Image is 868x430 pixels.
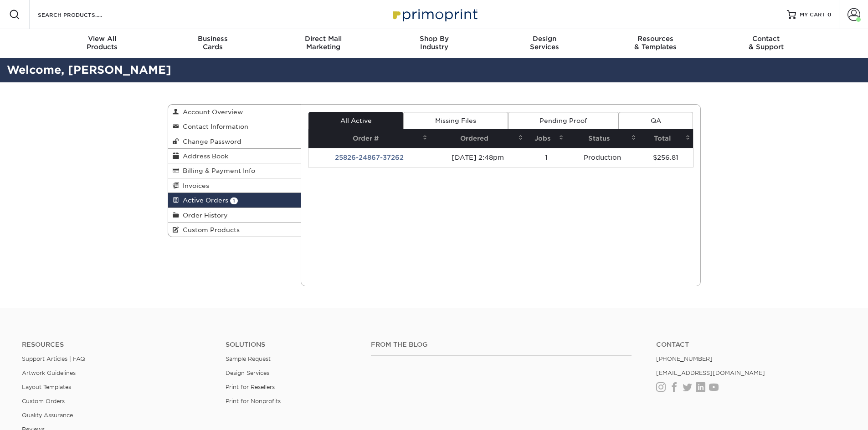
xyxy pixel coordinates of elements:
[157,29,268,58] a: BusinessCards
[226,341,357,349] h4: Solutions
[179,152,228,160] span: Address Book
[566,129,639,148] th: Status
[827,11,832,18] span: 0
[226,355,271,362] a: Sample Request
[800,11,826,19] span: MY CART
[179,212,228,219] span: Order History
[489,35,600,51] div: Services
[268,35,379,51] div: Marketing
[389,5,480,24] img: Primoprint
[168,163,301,178] a: Billing & Payment Info
[168,105,301,119] a: Account Overview
[226,398,281,405] a: Print for Nonprofits
[22,355,85,362] a: Support Articles | FAQ
[639,129,693,148] th: Total
[508,112,619,129] a: Pending Proof
[639,148,693,167] td: $256.81
[430,129,526,148] th: Ordered
[430,148,526,167] td: [DATE] 2:48pm
[157,35,268,51] div: Cards
[22,412,73,419] a: Quality Assurance
[600,35,711,51] div: & Templates
[371,341,632,349] h4: From the Blog
[489,35,600,43] span: Design
[179,182,209,189] span: Invoices
[22,384,71,390] a: Layout Templates
[379,35,489,43] span: Shop By
[47,35,158,43] span: View All
[22,369,76,376] a: Artwork Guidelines
[168,193,301,207] a: Active Orders 1
[308,112,403,129] a: All Active
[226,384,275,390] a: Print for Resellers
[22,341,212,349] h4: Resources
[157,35,268,43] span: Business
[179,123,248,130] span: Contact Information
[168,178,301,193] a: Invoices
[526,129,566,148] th: Jobs
[268,35,379,43] span: Direct Mail
[308,129,430,148] th: Order #
[168,119,301,134] a: Contact Information
[656,341,846,349] a: Contact
[179,197,228,204] span: Active Orders
[566,148,639,167] td: Production
[379,29,489,58] a: Shop ByIndustry
[619,112,693,129] a: QA
[168,149,301,163] a: Address Book
[403,112,508,129] a: Missing Files
[22,398,65,405] a: Custom Orders
[47,29,158,58] a: View AllProducts
[37,9,126,20] input: SEARCH PRODUCTS.....
[268,29,379,58] a: Direct MailMarketing
[600,29,711,58] a: Resources& Templates
[179,226,240,233] span: Custom Products
[230,197,238,204] span: 1
[526,148,566,167] td: 1
[711,35,822,43] span: Contact
[711,29,822,58] a: Contact& Support
[711,35,822,51] div: & Support
[379,35,489,51] div: Industry
[168,208,301,223] a: Order History
[489,29,600,58] a: DesignServices
[656,369,765,376] a: [EMAIL_ADDRESS][DOMAIN_NAME]
[168,223,301,237] a: Custom Products
[179,138,241,145] span: Change Password
[600,35,711,43] span: Resources
[656,355,713,362] a: [PHONE_NUMBER]
[226,369,269,376] a: Design Services
[179,167,255,174] span: Billing & Payment Info
[168,134,301,149] a: Change Password
[308,148,430,167] td: 25826-24867-37262
[47,35,158,51] div: Products
[179,108,243,116] span: Account Overview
